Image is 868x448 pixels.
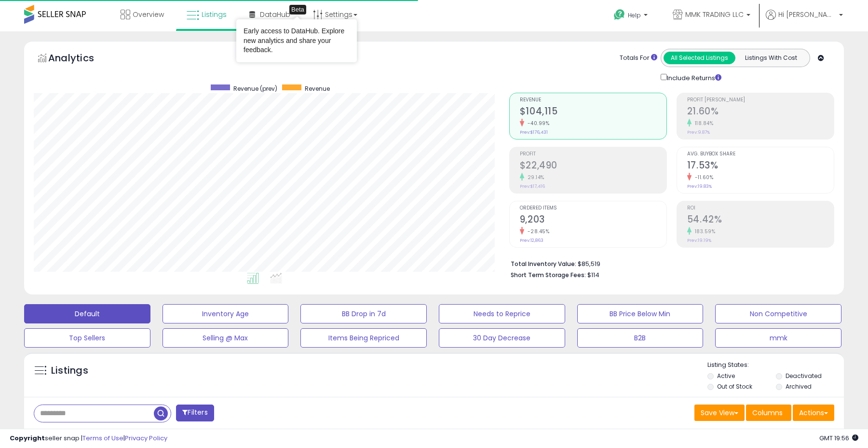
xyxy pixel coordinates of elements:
[305,84,330,93] span: Revenue
[692,174,714,181] small: -11.60%
[520,129,548,135] small: Prev: $176,431
[766,10,843,31] a: Hi [PERSON_NAME]
[606,1,657,31] a: Help
[786,382,812,391] label: Archived
[10,434,167,443] div: seller snap | |
[51,364,88,378] h5: Listings
[694,405,745,421] button: Save View
[664,52,735,64] button: All Selected Listings
[176,405,214,421] button: Filters
[653,72,733,83] div: Include Returns
[244,27,350,55] div: Early access to DataHub. Explore new analytics and share your feedback.
[10,434,45,443] strong: Copyright
[133,10,164,19] span: Overview
[202,10,227,19] span: Listings
[233,84,277,93] span: Revenue (prev)
[687,152,834,157] span: Avg. Buybox Share
[520,206,666,211] span: Ordered Items
[613,9,625,21] i: Get Help
[511,271,586,279] b: Short Term Storage Fees:
[524,120,550,127] small: -40.99%
[520,183,545,189] small: Prev: $17,416
[24,304,150,323] button: Default
[692,228,716,235] small: 183.59%
[520,214,666,227] h2: 9,203
[520,152,666,157] span: Profit
[300,328,427,348] button: Items Being Repriced
[439,304,565,323] button: Needs to Reprice
[752,408,783,418] span: Columns
[524,174,544,181] small: 29.14%
[24,328,150,348] button: Top Sellers
[520,160,666,173] h2: $22,490
[163,304,289,323] button: Inventory Age
[628,11,641,19] span: Help
[687,183,712,189] small: Prev: 19.83%
[520,238,543,243] small: Prev: 12,863
[717,382,752,391] label: Out of Stock
[687,106,834,119] h2: 21.60%
[163,328,289,348] button: Selling @ Max
[524,228,550,235] small: -28.45%
[687,214,834,227] h2: 54.42%
[511,257,827,269] li: $85,519
[520,106,666,119] h2: $104,115
[687,98,834,103] span: Profit [PERSON_NAME]
[687,238,711,243] small: Prev: 19.19%
[715,304,841,323] button: Non Competitive
[786,372,822,380] label: Deactivated
[707,361,843,370] p: Listing States:
[511,260,576,268] b: Total Inventory Value:
[819,434,858,443] span: 2025-09-8 19:56 GMT
[587,270,599,280] span: $114
[685,10,744,19] span: MMK TRADING LLC
[577,328,704,348] button: B2B
[793,405,834,421] button: Actions
[687,129,710,135] small: Prev: 9.87%
[735,52,807,64] button: Listings With Cost
[692,120,714,127] small: 118.84%
[439,328,565,348] button: 30 Day Decrease
[577,304,704,323] button: BB Price Below Min
[48,51,113,67] h5: Analytics
[687,206,834,211] span: ROI
[778,10,836,19] span: Hi [PERSON_NAME]
[715,328,841,348] button: mmk
[82,434,123,443] a: Terms of Use
[300,304,427,323] button: BB Drop in 7d
[289,5,306,14] div: Tooltip anchor
[687,160,834,173] h2: 17.53%
[620,54,657,63] div: Totals For
[746,405,791,421] button: Columns
[260,10,290,19] span: DataHub
[125,434,167,443] a: Privacy Policy
[520,98,666,103] span: Revenue
[717,372,735,380] label: Active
